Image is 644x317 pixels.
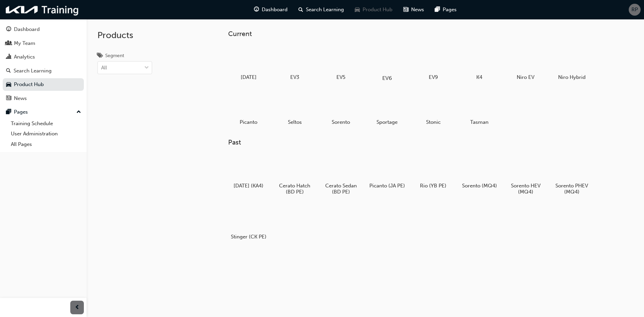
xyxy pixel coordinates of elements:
a: Stonic [413,88,454,128]
a: Product Hub [3,78,84,91]
a: Training Schedule [8,118,84,129]
a: Tasman [459,88,500,128]
h5: Cerato Sedan (BD PE) [323,183,359,195]
div: Analytics [14,53,35,61]
div: All [101,64,107,72]
span: Product Hub [363,6,392,14]
h5: Seltos [277,119,313,125]
div: News [14,95,27,102]
a: news-iconNews [398,3,429,17]
span: up-icon [76,108,81,117]
span: guage-icon [6,27,11,33]
button: RP [629,4,641,16]
a: K4 [459,43,500,83]
span: chart-icon [6,54,11,60]
div: Dashboard [14,26,40,33]
span: people-icon [6,40,11,47]
h2: Products [97,30,152,41]
span: prev-icon [75,303,80,312]
a: All Pages [8,139,84,150]
a: Sorento [320,88,361,128]
h5: EV3 [277,74,313,80]
h5: Picanto [231,119,266,125]
a: EV6 [367,43,407,83]
a: Picanto (JA PE) [367,152,407,191]
span: car-icon [355,5,360,14]
h5: Rio (YB PE) [416,183,451,189]
h5: Sportage [369,119,405,125]
span: guage-icon [254,5,259,14]
h5: Sorento [323,119,359,125]
span: tags-icon [97,53,103,59]
span: Search Learning [306,6,344,14]
a: search-iconSearch Learning [293,3,349,17]
h5: Picanto (JA PE) [369,183,405,189]
h5: Niro Hybrid [554,74,590,80]
a: EV3 [274,43,315,83]
a: Cerato Sedan (BD PE) [320,152,361,198]
a: Stinger (CK PE) [228,203,269,243]
a: car-iconProduct Hub [349,3,398,17]
a: Seltos [274,88,315,128]
span: search-icon [298,5,303,14]
a: [DATE] (KA4) [228,152,269,191]
span: Dashboard [262,6,288,14]
a: Dashboard [3,23,84,36]
a: Search Learning [3,65,84,77]
span: pages-icon [6,109,11,115]
a: Analytics [3,51,84,63]
h5: EV9 [416,74,451,80]
span: pages-icon [435,5,440,14]
div: Pages [14,108,28,116]
a: EV9 [413,43,454,83]
h3: Past [228,138,614,146]
h5: Stonic [416,119,451,125]
a: Rio (YB PE) [413,152,454,191]
span: News [411,6,424,14]
span: car-icon [6,82,11,88]
span: news-icon [6,96,11,102]
h5: EV5 [323,74,359,80]
span: down-icon [144,64,149,72]
a: News [3,92,84,105]
h5: K4 [462,74,497,80]
h5: Sorento HEV (MQ4) [508,183,544,195]
button: Pages [3,106,84,118]
h5: Cerato Hatch (BD PE) [277,183,313,195]
a: Sorento (MQ4) [459,152,500,191]
h5: [DATE] [231,74,266,80]
a: EV5 [320,43,361,83]
div: Segment [105,52,124,59]
a: Niro Hybrid [551,43,592,83]
div: My Team [14,39,35,47]
a: Sportage [367,88,407,128]
span: news-icon [403,5,408,14]
button: DashboardMy TeamAnalyticsSearch LearningProduct HubNews [3,22,84,106]
h5: Stinger (CK PE) [231,234,266,240]
span: Pages [443,6,457,14]
a: User Administration [8,129,84,139]
a: guage-iconDashboard [249,3,293,17]
h5: Tasman [462,119,497,125]
div: Search Learning [14,67,52,75]
h3: Current [228,30,614,38]
span: search-icon [6,68,11,74]
h5: [DATE] (KA4) [231,183,266,189]
h5: Sorento (MQ4) [462,183,497,189]
a: [DATE] [228,43,269,83]
a: Niro EV [505,43,546,83]
h5: Sorento PHEV (MQ4) [554,183,590,195]
a: Sorento PHEV (MQ4) [551,152,592,198]
a: Sorento HEV (MQ4) [505,152,546,198]
h5: EV6 [368,75,406,81]
img: kia-training [3,3,81,17]
h5: Niro EV [508,74,544,80]
a: My Team [3,37,84,50]
a: Cerato Hatch (BD PE) [274,152,315,198]
span: RP [631,6,638,14]
a: pages-iconPages [429,3,462,17]
a: Picanto [228,88,269,128]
